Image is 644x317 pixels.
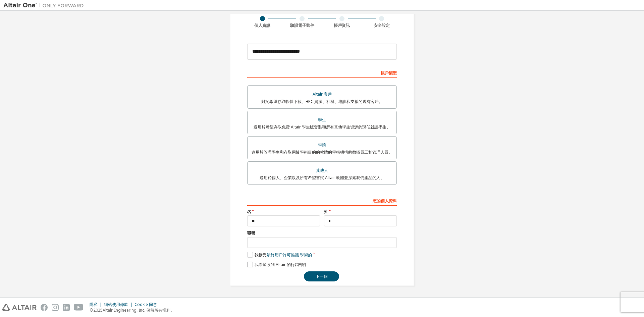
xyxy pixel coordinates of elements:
font: 名 [247,209,251,214]
font: Altair 客戶 [313,91,332,97]
img: altair_logo.svg [2,304,37,311]
font: 學院 [318,142,326,148]
font: 網站使用條款 [104,302,128,307]
font: 職稱 [247,230,255,236]
font: © [90,307,93,313]
font: 學術的 [300,252,312,258]
font: 最終用戶許可協議 [267,252,299,258]
font: 帳戶類型 [381,70,397,76]
img: instagram.svg [52,304,59,311]
font: 對於希望存取軟體下載、HPC 資源、社群、培訓和支援的現有客戶。 [261,99,383,104]
font: 帳戶資訊 [334,22,350,28]
font: 我接受 [255,252,267,258]
font: 2025 [93,307,103,313]
font: 隱私 [90,302,98,307]
font: 適用於個人、企業以及所有希望嘗試 Altair 軟體並探索我們產品的人。 [260,175,384,180]
font: 學生 [318,117,326,122]
img: youtube.svg [74,304,84,311]
button: 下一個 [304,271,339,281]
font: 您的個人資料 [373,198,397,204]
font: 安全設定 [374,22,390,28]
img: linkedin.svg [63,304,70,311]
font: 個人資訊 [254,22,270,28]
font: 驗證電子郵件 [290,22,314,28]
font: 適用於希望存取免費 Altair 學生版套裝和所有其他學生資源的現任就讀學生。 [254,124,390,130]
font: 我希望收到 Altair 的行銷郵件 [255,262,307,267]
font: 下一個 [316,273,328,279]
font: Altair Engineering, Inc. 保留所有權利。 [103,307,174,313]
font: 其他人 [316,167,328,173]
font: 姓 [324,209,328,214]
img: 牽牛星一號 [3,2,87,9]
font: Cookie 同意 [135,302,157,307]
img: facebook.svg [41,304,48,311]
font: 適用於管理學生和存取用於學術目的的軟體的學術機構的教職員工和管理人員。 [252,149,392,155]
